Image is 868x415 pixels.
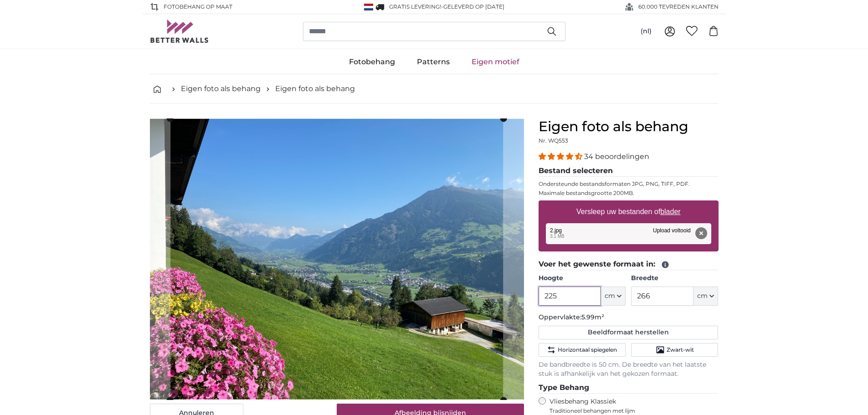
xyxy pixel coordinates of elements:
[638,3,719,11] span: 60.000 TEVREDEN KLANTEN
[364,4,373,10] img: Nederland
[338,50,406,74] a: Fotobehang
[406,50,461,74] a: Patterns
[581,313,604,321] span: 5.99m²
[697,292,708,301] span: cm
[164,3,232,11] span: FOTOBEHANG OP MAAT
[181,83,261,94] a: Eigen foto als behang
[573,203,684,221] label: Versleep uw bestanden of
[150,20,209,43] img: Betterwalls
[539,180,719,188] p: Ondersteunde bestandsformaten JPG, PNG, TIFF, PDF.
[539,274,626,283] label: Hoogte
[539,165,719,177] legend: Bestand selecteren
[389,3,441,10] span: GRATIS levering!
[633,23,659,40] button: (nl)
[275,83,355,94] a: Eigen foto als behang
[693,287,718,306] button: cm
[550,397,702,415] label: Vliesbehang Klassiek
[539,259,719,270] legend: Voer het gewenste formaat in:
[539,190,719,197] p: Maximale bestandsgrootte 200MB.
[539,313,719,322] p: Oppervlakte:
[441,3,504,10] span: -
[631,343,718,357] button: Zwart-wit
[660,208,680,215] u: blader
[605,292,615,301] span: cm
[443,3,504,10] span: Geleverd op [DATE]
[631,274,718,283] label: Breedte
[150,74,719,104] nav: breadcrumbs
[539,382,719,394] legend: Type Behang
[584,152,649,161] span: 34 beoordelingen
[539,326,719,339] button: Beeldformaat herstellen
[539,118,719,135] h1: Eigen foto als behang
[461,50,530,74] a: Eigen motief
[539,343,626,357] button: Horizontaal spiegelen
[539,152,584,161] span: 4.32 stars
[539,137,568,144] span: Nr. WQ553
[550,407,702,415] span: Traditioneel behangen met lijm
[539,360,719,379] p: De bandbreedte is 50 cm. De breedte van het laatste stuk is afhankelijk van het gekozen formaat.
[558,346,617,354] span: Horizontaal spiegelen
[667,346,694,354] span: Zwart-wit
[601,287,626,306] button: cm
